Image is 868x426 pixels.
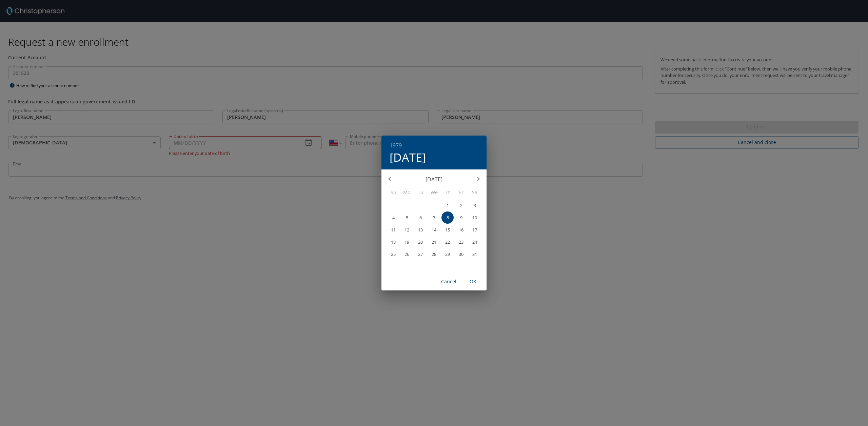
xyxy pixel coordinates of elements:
[441,199,454,211] button: 1
[428,224,440,236] button: 14
[418,240,423,244] p: 20
[401,236,413,248] button: 19
[405,240,409,244] p: 19
[428,236,440,248] button: 21
[387,248,399,260] button: 25
[469,224,481,236] button: 17
[433,216,435,220] p: 7
[455,189,467,196] span: Fr
[391,240,396,244] p: 18
[414,236,427,248] button: 20
[445,240,450,244] p: 22
[432,228,436,232] p: 14
[387,236,399,248] button: 18
[469,248,481,260] button: 31
[447,216,449,220] p: 8
[428,189,440,196] span: We
[455,199,467,211] button: 2
[472,252,477,257] p: 31
[390,141,402,150] button: 1979
[391,252,396,257] p: 25
[441,248,454,260] button: 29
[441,211,454,224] button: 8
[455,211,467,224] button: 9
[469,236,481,248] button: 24
[432,240,436,244] p: 21
[469,189,481,196] span: Sa
[414,248,427,260] button: 27
[405,252,409,257] p: 26
[441,224,454,236] button: 15
[440,278,457,286] span: Cancel
[459,240,463,244] p: 23
[472,228,477,232] p: 17
[387,189,399,196] span: Su
[414,189,427,196] span: Tu
[391,228,396,232] p: 11
[401,248,413,260] button: 26
[460,203,462,208] p: 2
[401,224,413,236] button: 12
[445,252,450,257] p: 29
[469,211,481,224] button: 10
[459,252,463,257] p: 30
[455,248,467,260] button: 30
[455,236,467,248] button: 23
[474,203,476,208] p: 3
[455,224,467,236] button: 16
[438,276,459,288] button: Cancel
[405,228,409,232] p: 12
[447,203,449,208] p: 1
[401,211,413,224] button: 5
[465,278,481,286] span: OK
[472,216,477,220] p: 10
[441,189,454,196] span: Th
[387,224,399,236] button: 11
[418,228,423,232] p: 13
[414,211,427,224] button: 6
[445,228,450,232] p: 15
[401,189,413,196] span: Mo
[387,211,399,224] button: 4
[441,236,454,248] button: 22
[428,248,440,260] button: 28
[390,150,426,164] button: [DATE]
[472,240,477,244] p: 24
[418,252,423,257] p: 27
[428,211,440,224] button: 7
[462,276,484,288] button: OK
[392,216,395,220] p: 4
[432,252,436,257] p: 28
[469,199,481,211] button: 3
[459,228,463,232] p: 16
[398,175,470,183] p: [DATE]
[414,224,427,236] button: 13
[419,216,422,220] p: 6
[406,216,408,220] p: 5
[460,216,462,220] p: 9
